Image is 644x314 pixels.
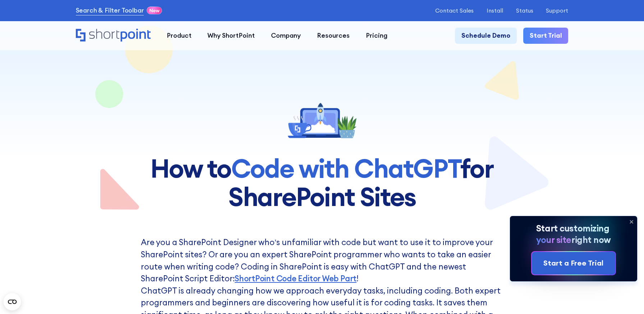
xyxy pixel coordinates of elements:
a: Search & Filter Toolbar [76,6,144,15]
iframe: Chat Widget [608,280,644,314]
a: Start a Free Trial [532,252,615,274]
a: Support [546,7,568,14]
div: Company [271,31,301,41]
a: Product [158,28,199,44]
button: Open CMP widget [4,293,21,310]
a: Company [263,28,309,44]
a: Start Trial [523,28,569,44]
a: Why ShortPoint [199,28,263,44]
div: Start a Free Trial [543,258,603,268]
div: Product [167,31,192,41]
a: Schedule Demo [455,28,517,44]
a: Resources [309,28,358,44]
span: Code with ChatGPT [231,152,460,184]
a: Pricing [358,28,395,44]
h1: How to for SharePoint Sites [129,154,515,211]
div: Pricing [366,31,387,41]
a: ShortPoint Code Editor Web Part [235,273,356,283]
a: Status [516,7,533,14]
div: Resources [317,31,350,41]
div: Why ShortPoint [207,31,255,41]
a: Install [487,7,503,14]
a: Home [76,29,151,43]
a: Contact Sales [435,7,474,14]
